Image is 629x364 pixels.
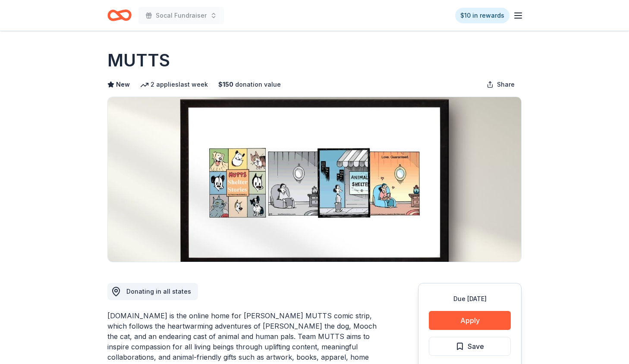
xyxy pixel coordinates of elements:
[480,76,522,93] button: Share
[108,97,521,262] img: Image for MUTTS
[455,8,509,23] a: $10 in rewards
[138,7,224,24] button: Socal Fundraiser
[126,288,191,295] span: Donating in all states
[116,79,130,90] span: New
[497,79,515,90] span: Share
[107,5,132,25] a: Home
[429,294,511,304] div: Due [DATE]
[107,48,170,72] h1: MUTTS
[429,337,511,356] button: Save
[218,79,233,90] span: $ 150
[140,79,208,90] div: 2 applies last week
[468,341,484,352] span: Save
[156,10,207,21] span: Socal Fundraiser
[429,311,511,330] button: Apply
[235,79,281,90] span: donation value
